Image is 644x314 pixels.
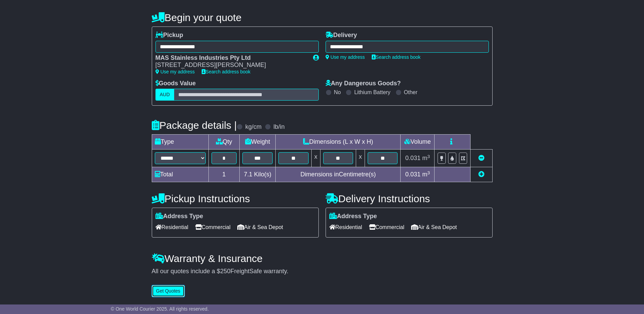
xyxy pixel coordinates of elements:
[276,135,401,150] td: Dimensions (L x W x H)
[369,222,404,232] span: Commercial
[152,135,208,150] td: Type
[152,120,237,131] h4: Package details |
[427,170,430,175] sup: 3
[152,285,185,297] button: Get Quotes
[220,268,231,275] span: 250
[155,32,183,39] label: Pickup
[478,171,484,178] a: Add new item
[405,171,421,178] span: 0.031
[422,171,430,178] span: m
[326,80,401,87] label: Any Dangerous Goods?
[152,193,319,204] h4: Pickup Instructions
[240,167,276,182] td: Kilo(s)
[311,150,320,167] td: x
[152,12,493,23] h4: Begin your quote
[202,69,251,74] a: Search address book
[155,222,188,232] span: Residential
[329,222,362,232] span: Residential
[276,167,401,182] td: Dimensions in Centimetre(s)
[326,193,493,204] h4: Delivery Instructions
[155,213,203,220] label: Address Type
[478,155,484,161] a: Remove this item
[208,167,240,182] td: 1
[152,167,208,182] td: Total
[155,69,195,74] a: Use my address
[244,171,252,178] span: 7.1
[405,155,421,161] span: 0.031
[354,89,390,95] label: Lithium Battery
[152,253,493,264] h4: Warranty & Insurance
[427,154,430,159] sup: 3
[195,222,231,232] span: Commercial
[326,54,365,60] a: Use my address
[111,306,209,312] span: © One World Courier 2025. All rights reserved.
[240,135,276,150] td: Weight
[152,268,493,275] div: All our quotes include a $ FreightSafe warranty.
[326,32,357,39] label: Delivery
[208,135,240,150] td: Qty
[155,62,306,69] div: [STREET_ADDRESS][PERSON_NAME]
[404,89,418,95] label: Other
[334,89,341,95] label: No
[245,123,261,131] label: kg/cm
[401,135,435,150] td: Volume
[273,123,284,131] label: lb/in
[422,155,430,161] span: m
[155,80,196,87] label: Goods Value
[356,150,365,167] td: x
[329,213,377,220] label: Address Type
[372,54,421,60] a: Search address book
[155,89,174,101] label: AUD
[155,54,306,62] div: MAS Stainless Industries Pty Ltd
[237,222,283,232] span: Air & Sea Depot
[411,222,457,232] span: Air & Sea Depot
